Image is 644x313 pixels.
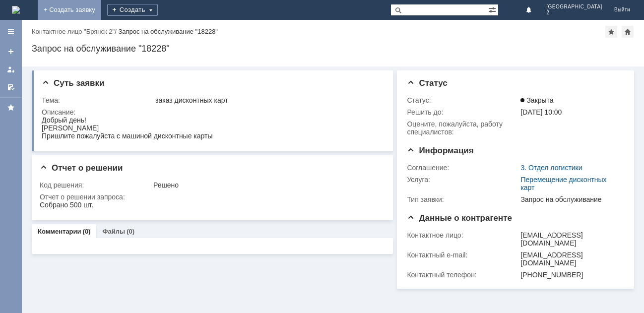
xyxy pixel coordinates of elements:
span: Статус [407,78,447,88]
div: [EMAIL_ADDRESS][DOMAIN_NAME] [520,231,620,247]
div: Контактное лицо: [407,231,518,239]
div: (0) [83,228,91,235]
div: Соглашение: [407,164,518,172]
div: Тема: [42,96,153,104]
div: Oцените, пожалуйста, работу специалистов: [407,120,518,136]
div: Контактный телефон: [407,271,518,279]
a: 3. Отдел логистики [520,164,582,172]
div: Тип заявки: [407,195,518,203]
div: Контактный e-mail: [407,251,518,259]
div: Статус: [407,96,518,104]
a: Файлы [102,228,125,235]
div: Решено [153,181,380,189]
div: Описание: [42,108,382,116]
span: Закрыта [520,96,553,104]
span: Суть заявки [42,78,104,88]
span: [GEOGRAPHIC_DATA] [546,4,602,10]
span: Отчет о решении [40,163,123,173]
a: Перейти на домашнюю страницу [12,6,20,14]
img: logo [12,6,20,14]
a: Перемещение дисконтных карт [520,176,606,191]
span: [DATE] 10:00 [520,108,562,116]
a: Контактное лицо "Брянск 2" [32,28,115,35]
div: Создать [107,4,158,16]
div: Отчет о решении запроса: [40,193,382,201]
div: (0) [127,228,134,235]
a: Мои заявки [3,62,19,77]
a: Мои согласования [3,79,19,95]
span: 2 [546,10,602,16]
a: Создать заявку [3,44,19,60]
div: Запрос на обслуживание "18228" [32,44,634,54]
span: Данные о контрагенте [407,213,512,223]
div: заказ дисконтных карт [155,96,380,104]
a: Комментарии [38,228,81,235]
div: Добавить в избранное [605,26,617,38]
div: [PHONE_NUMBER] [520,271,620,279]
div: Запрос на обслуживание "18228" [118,28,218,35]
div: Сделать домашней страницей [622,26,634,38]
div: Услуга: [407,176,518,184]
div: Код решения: [40,181,151,189]
div: Запрос на обслуживание [520,195,620,203]
div: / [32,28,118,35]
div: [EMAIL_ADDRESS][DOMAIN_NAME] [520,251,620,267]
div: Решить до: [407,108,518,116]
span: Информация [407,146,473,155]
span: Расширенный поиск [488,4,498,14]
